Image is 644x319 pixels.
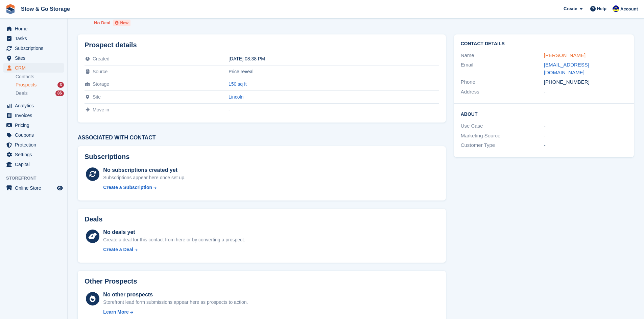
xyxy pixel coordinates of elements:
[3,53,64,63] a: menu
[461,122,544,130] div: Use Case
[229,107,439,112] div: -
[3,183,64,193] a: menu
[3,130,64,140] a: menu
[93,107,109,112] span: Move in
[544,78,627,86] div: [PHONE_NUMBER]
[55,90,64,96] div: 86
[3,101,64,110] a: menu
[103,184,186,191] a: Create a Subscription
[3,63,64,73] a: menu
[544,122,627,130] div: -
[597,5,606,12] span: Help
[103,174,186,181] div: Subscriptions appear here once set up.
[93,56,110,61] span: Created
[93,81,109,87] span: Storage
[461,110,627,117] h2: About
[15,150,55,159] span: Settings
[229,94,243,100] a: Lincoln
[544,52,586,58] a: [PERSON_NAME]
[78,135,446,141] h3: Associated with contact
[93,94,101,100] span: Site
[15,130,55,140] span: Coupons
[103,309,128,316] div: Learn More
[461,52,544,59] div: Name
[461,41,627,47] h2: Contact Details
[103,291,248,299] div: No other prospects
[15,121,55,130] span: Pricing
[3,140,64,150] a: menu
[3,111,64,120] a: menu
[16,74,64,80] a: Contacts
[3,150,64,159] a: menu
[15,53,55,63] span: Sites
[16,82,37,88] span: Prospects
[461,141,544,149] div: Customer Type
[461,132,544,140] div: Marketing Source
[461,88,544,96] div: Address
[461,78,544,86] div: Phone
[564,5,577,12] span: Create
[620,6,638,12] span: Account
[93,69,108,74] span: Source
[103,309,248,316] a: Learn More
[15,34,55,43] span: Tasks
[85,41,439,49] h2: Prospect details
[544,88,627,96] div: -
[15,63,55,73] span: CRM
[57,82,64,88] div: 3
[3,121,64,130] a: menu
[16,81,64,88] a: Prospects 3
[85,277,137,285] h2: Other Prospects
[3,160,64,169] a: menu
[461,61,544,76] div: Email
[229,81,247,87] a: 150 sq ft
[18,3,73,15] a: Stow & Go Storage
[16,90,28,97] span: Deals
[15,160,55,169] span: Capital
[56,184,64,192] a: Preview store
[85,153,439,161] h2: Subscriptions
[3,24,64,33] a: menu
[15,44,55,53] span: Subscriptions
[103,184,152,191] div: Create a Subscription
[16,90,64,97] a: Deals 86
[5,4,16,14] img: stora-icon-8386f47178a22dfd0bd8f6a31ec36ba5ce8667c1dd55bd0f319d3a0aa187defe.svg
[15,24,55,33] span: Home
[103,236,245,243] div: Create a deal for this contact from here or by converting a prospect.
[6,175,67,182] span: Storefront
[103,166,186,174] div: No subscriptions created yet
[15,101,55,110] span: Analytics
[229,69,439,74] div: Price reveal
[103,299,248,306] div: Storefront lead form submissions appear here as prospects to action.
[15,140,55,150] span: Protection
[113,20,130,26] li: New
[229,56,439,61] div: [DATE] 08:38 PM
[544,141,627,149] div: -
[544,132,627,140] div: -
[103,246,133,253] div: Create a Deal
[103,246,245,253] a: Create a Deal
[3,44,64,53] a: menu
[85,215,102,223] h2: Deals
[15,183,55,193] span: Online Store
[613,5,619,12] img: Rob Good-Stephenson
[103,228,245,236] div: No deals yet
[3,34,64,43] a: menu
[94,20,110,26] li: No Deal
[544,62,589,75] a: [EMAIL_ADDRESS][DOMAIN_NAME]
[15,111,55,120] span: Invoices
